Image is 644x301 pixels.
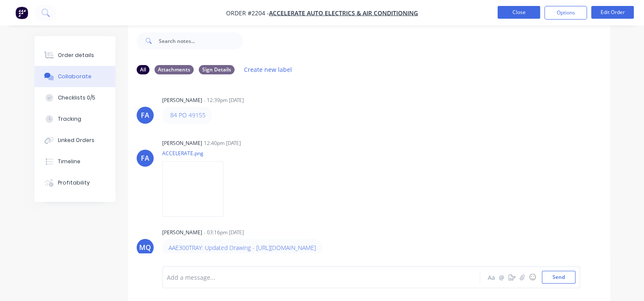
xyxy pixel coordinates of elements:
button: ☺ [527,272,538,282]
div: Collaborate [58,73,92,80]
button: Checklists 0/5 [34,87,115,108]
span: Order #2204 - [226,9,269,17]
div: Order details [58,51,94,59]
div: [PERSON_NAME] [162,139,202,147]
div: Linked Orders [58,136,94,144]
img: Factory [15,6,28,19]
div: 12:40pm [DATE] [204,139,241,147]
button: Close [498,6,540,19]
button: Collaborate [34,66,115,87]
p: ACCELERATE.png [162,150,232,157]
div: Sign Details [199,65,235,74]
button: Options [544,6,587,20]
button: @ [497,272,507,282]
input: Search notes... [159,32,243,49]
button: Send [542,271,575,284]
button: Create new label [240,64,297,75]
div: [PERSON_NAME] [162,229,202,236]
div: - 12:39pm [DATE] [204,97,244,104]
div: Attachments [155,65,194,74]
button: Timeline [34,151,115,172]
div: FA [141,153,149,163]
div: Profitability [58,179,90,187]
div: Checklists 0/5 [58,94,95,102]
button: Linked Orders [34,130,115,151]
div: FA [141,110,149,120]
a: 84 PO 49155 [170,111,206,119]
button: Tracking [34,108,115,130]
button: Aa [487,272,497,282]
div: Timeline [58,158,80,165]
div: Tracking [58,115,81,123]
div: MQ [139,242,151,253]
a: Accelerate Auto Electrics & Air Conditioning [269,9,418,17]
div: - 03:16pm [DATE] [204,229,244,236]
button: Profitability [34,172,115,193]
div: [PERSON_NAME] [162,97,202,104]
button: Order details [34,45,115,66]
button: Edit Order [591,6,634,19]
div: All [137,65,149,74]
a: AAE300TRAY: Updated Drawing - [URL][DOMAIN_NAME] [169,244,316,252]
